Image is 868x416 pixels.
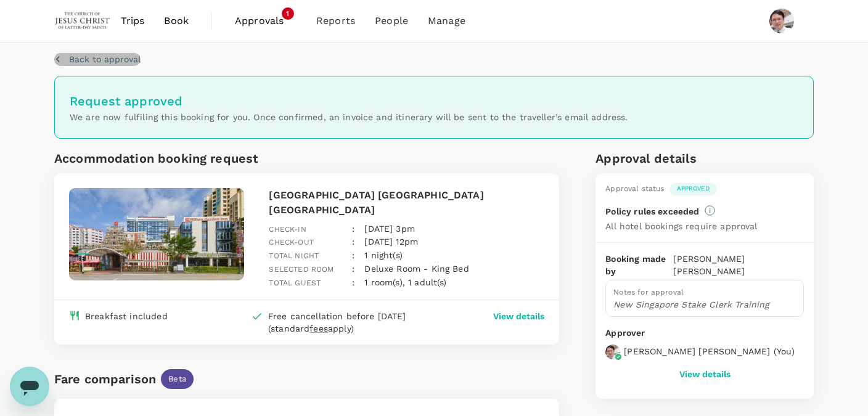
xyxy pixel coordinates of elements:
span: Reports [316,14,355,28]
div: Breakfast included [85,310,168,322]
span: Beta [161,373,194,385]
img: The Malaysian Church of Jesus Christ of Latter-day Saints [54,7,111,35]
span: Approvals [235,14,297,28]
span: Trips [121,14,145,28]
h6: Accommodation booking request [54,149,304,168]
span: Selected room [269,265,334,274]
p: Policy rules exceeded [605,205,699,218]
p: We are now fulfiling this booking for you. Once confirmed, an invoice and itinerary will be sent ... [70,111,798,123]
img: avatar-667510f0bc44c.jpeg [605,345,620,359]
div: Free cancellation before [DATE] (standard apply) [268,310,443,335]
div: Fare comparison [54,369,156,389]
span: People [375,14,408,28]
img: hotel [69,188,244,280]
p: 1 room(s), 1 adult(s) [364,276,446,288]
img: Wai Hung Yong [769,9,794,33]
p: [DATE] 3pm [364,222,415,235]
button: Back to approval [54,53,141,65]
p: New Singapore Stake Clerk Training [613,298,796,311]
span: Notes for approval [613,288,684,296]
p: [PERSON_NAME] [PERSON_NAME] [673,253,804,277]
div: : [342,213,354,236]
div: : [342,239,354,263]
span: Total night [269,251,319,260]
div: : [342,226,354,249]
div: Approval status [605,183,664,195]
p: 1 night(s) [364,249,403,261]
span: Book [164,14,189,28]
span: Check-in [269,225,306,234]
h6: Request approved [70,91,798,111]
button: View details [493,310,544,322]
span: Total guest [269,279,321,287]
h6: Approval details [596,149,814,168]
div: : [342,253,354,276]
p: [GEOGRAPHIC_DATA] [GEOGRAPHIC_DATA] [GEOGRAPHIC_DATA] [269,188,544,218]
span: Manage [428,14,465,28]
p: [PERSON_NAME] [PERSON_NAME] ( You ) [624,345,795,357]
button: View details [679,369,731,379]
p: Deluxe Room - King Bed [364,263,469,275]
div: : [342,266,354,290]
span: Check-out [269,238,313,247]
p: Approver [605,327,804,340]
p: All hotel bookings require approval [605,220,757,232]
span: fees [309,324,328,333]
span: 1 [282,7,294,20]
iframe: Button to launch messaging window [10,367,49,406]
p: Booking made by [605,253,673,277]
span: Approved [669,184,717,193]
p: [DATE] 12pm [364,235,418,248]
p: Back to approval [69,53,141,65]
